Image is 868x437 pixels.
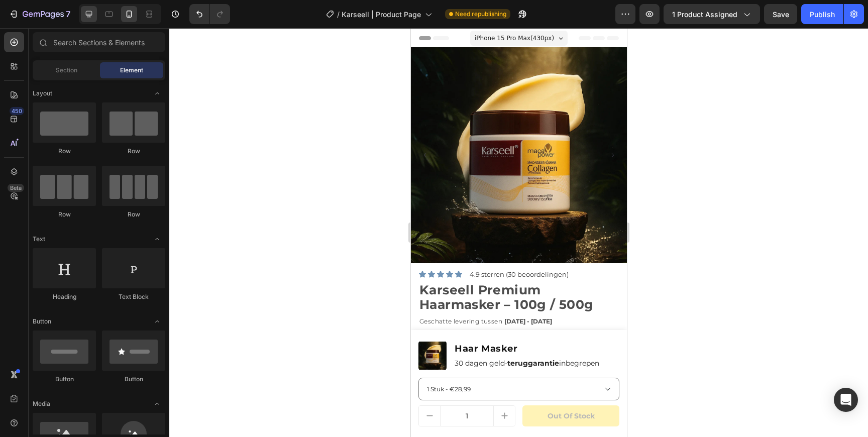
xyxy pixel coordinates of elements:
span: Media [33,399,50,408]
div: Row [102,147,165,156]
iframe: Design area [411,28,627,437]
span: Section [56,66,77,75]
button: Publish [801,4,843,24]
div: Open Intercom Messenger [834,388,858,412]
span: Button [33,317,51,326]
span: Layout [33,89,52,98]
p: 7 [66,8,70,20]
div: Heading [33,292,96,301]
div: Row [33,147,96,156]
span: Toggle open [149,313,165,330]
div: Row [33,210,96,219]
span: Need republishing [455,10,506,19]
span: Toggle open [149,231,165,247]
button: 7 [4,4,75,24]
button: 1 product assigned [664,4,760,24]
div: Button [102,375,165,384]
span: Save [773,10,789,19]
div: 450 [10,107,24,115]
div: Text Block [102,292,165,301]
span: Element [120,66,143,75]
span: Toggle open [149,396,165,412]
div: Undo/Redo [189,4,230,24]
input: Search Sections & Elements [33,32,165,52]
span: Toggle open [149,85,165,101]
span: Text [33,235,45,244]
div: Button [33,375,96,384]
button: Save [764,4,797,24]
div: Publish [810,9,835,20]
div: Row [102,210,165,219]
span: Karseell | Product Page [342,9,421,20]
div: Beta [8,184,24,192]
span: 1 product assigned [672,9,737,20]
span: / [337,9,340,20]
